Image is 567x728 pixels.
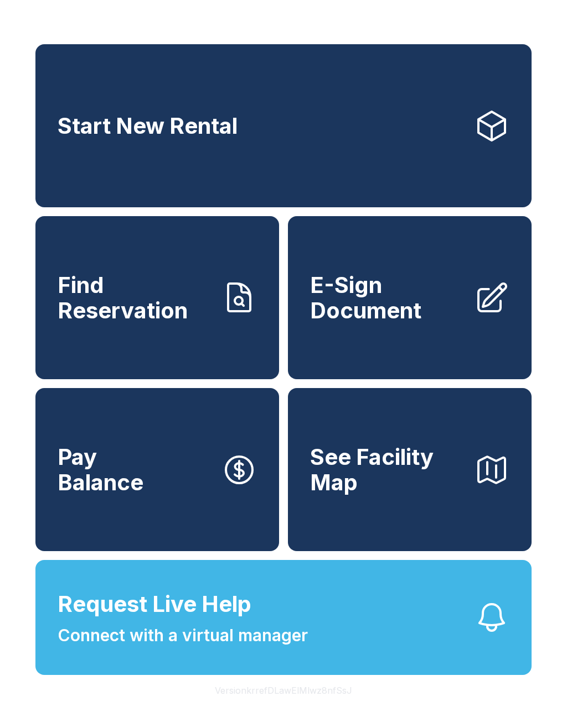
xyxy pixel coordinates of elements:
[206,675,361,706] button: VersionkrrefDLawElMlwz8nfSsJ
[310,444,465,495] span: See Facility Map
[58,623,308,648] span: Connect with a virtual manager
[310,273,465,323] span: E-Sign Document
[35,216,279,379] a: Find Reservation
[35,388,279,551] button: PayBalance
[35,44,532,207] a: Start New Rental
[58,444,143,495] span: Pay Balance
[58,588,251,621] span: Request Live Help
[58,273,213,323] span: Find Reservation
[288,216,532,379] a: E-Sign Document
[288,388,532,551] button: See Facility Map
[35,560,532,675] button: Request Live HelpConnect with a virtual manager
[58,113,238,139] span: Start New Rental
